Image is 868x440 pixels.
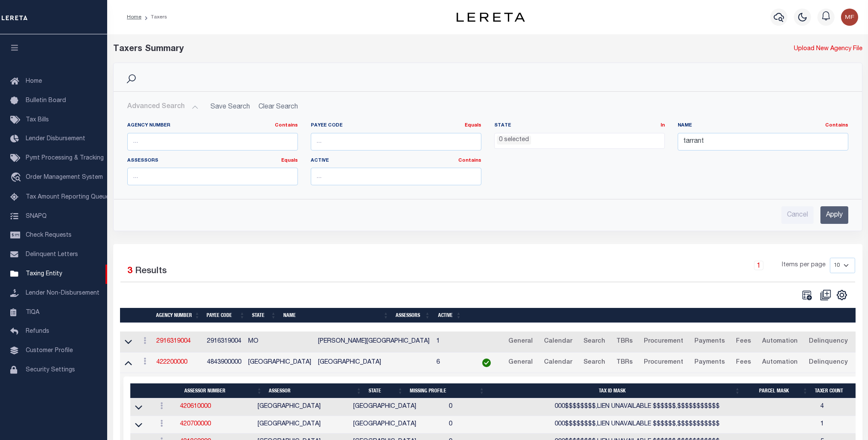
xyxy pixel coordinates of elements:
a: General [505,356,537,370]
th: Assessor: activate to sort column ascending [265,383,365,398]
td: [GEOGRAPHIC_DATA] [254,416,350,434]
span: Items per page [782,261,826,270]
input: ... [127,168,298,185]
a: 420610000 [180,404,211,410]
th: Name: activate to sort column ascending [280,308,392,323]
a: TBRs [613,335,637,349]
a: Delinquency [805,356,852,370]
input: ... [678,133,848,151]
td: [GEOGRAPHIC_DATA] [254,398,350,416]
td: 4843900000 [204,353,245,374]
label: Results [135,265,167,278]
a: Contains [275,123,298,128]
th: Assessor Number: activate to sort column ascending [181,383,266,398]
label: Name [678,122,848,130]
span: Customer Profile [26,348,73,354]
li: 0 selected [497,136,531,145]
span: Delinquent Letters [26,252,78,258]
a: 420700000 [180,421,211,427]
a: Calendar [540,356,576,370]
a: Fees [732,356,755,370]
input: ... [127,133,298,151]
span: Lender Disbursement [26,136,85,142]
a: Home [127,15,141,20]
th: Payee Code: activate to sort column ascending [203,308,248,323]
td: 0 [445,416,520,434]
label: Active [311,157,481,165]
a: Contains [825,123,848,128]
th: Parcel Mask: activate to sort column ascending [744,383,811,398]
img: check-icon-green.svg [482,359,491,367]
a: 1 [754,261,763,270]
div: Taxers Summary [113,43,672,56]
td: [GEOGRAPHIC_DATA] [350,416,445,434]
label: Agency Number [127,122,298,130]
a: Payments [691,335,729,349]
a: Fees [732,335,755,349]
span: 000$$$$$$$$,LIEN UNAVAILABLE $$$$$$,$$$$$$$$$$$ [555,404,720,410]
a: Automation [758,335,802,349]
a: Procurement [640,356,687,370]
a: Calendar [540,335,576,349]
img: logo-dark.svg [457,12,525,22]
i: travel_explore [10,172,24,184]
span: Taxing Entity [26,271,62,277]
label: State [494,122,665,130]
td: [PERSON_NAME][GEOGRAPHIC_DATA] [315,332,433,353]
td: [GEOGRAPHIC_DATA] [245,353,315,374]
a: Payments [691,356,729,370]
th: Agency Number: activate to sort column ascending [153,308,203,323]
li: Taxers [141,13,167,21]
a: Contains [458,158,481,163]
td: [GEOGRAPHIC_DATA] [315,353,433,374]
td: 2916319004 [204,332,245,353]
th: Assessors: activate to sort column ascending [392,308,434,323]
a: Equals [281,158,298,163]
th: State: activate to sort column ascending [365,383,407,398]
span: SNAPQ [26,213,47,219]
span: 3 [127,267,132,276]
a: Search [580,335,609,349]
a: Upload New Agency File [794,45,862,54]
span: TIQA [26,309,39,315]
input: Apply [820,206,848,224]
button: Advanced Search [127,99,198,115]
span: Bulletin Board [26,98,66,104]
td: 0 [445,398,520,416]
td: [GEOGRAPHIC_DATA] [350,398,445,416]
span: Home [26,78,42,84]
a: In [661,123,665,128]
span: Lender Non-Disbursement [26,290,99,296]
input: ... [311,133,481,151]
a: 422200000 [156,359,187,365]
a: 2916319004 [156,338,191,344]
input: Cancel [781,206,814,224]
span: Refunds [26,328,49,335]
span: 000$$$$$$$$,LIEN UNAVAILABLE $$$$$$,$$$$$$$$$$$ [555,421,720,427]
span: Check Requests [26,232,72,238]
label: Payee Code [311,122,481,130]
span: Order Management System [26,175,103,181]
a: Procurement [640,335,687,349]
input: ... [311,168,481,185]
a: General [505,335,537,349]
a: Equals [465,123,481,128]
a: TBRs [613,356,637,370]
a: Search [580,356,609,370]
label: Assessors [127,157,298,165]
th: Active: activate to sort column ascending [434,308,465,323]
td: MO [245,332,315,353]
a: Automation [758,356,802,370]
span: Security Settings [26,367,75,373]
td: 1 [433,332,472,353]
th: &nbsp; [465,308,856,323]
th: Tax ID Mask: activate to sort column ascending [488,383,744,398]
img: svg+xml;base64,PHN2ZyB4bWxucz0iaHR0cDovL3d3dy53My5vcmcvMjAwMC9zdmciIHBvaW50ZXItZXZlbnRzPSJub25lIi... [841,9,858,26]
th: State: activate to sort column ascending [249,308,280,323]
td: 6 [433,353,472,374]
span: Pymt Processing & Tracking [26,155,104,161]
span: Tax Bills [26,117,49,123]
span: Tax Amount Reporting Queue [26,194,109,200]
th: Missing Profile: activate to sort column ascending [406,383,488,398]
a: Delinquency [805,335,852,349]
